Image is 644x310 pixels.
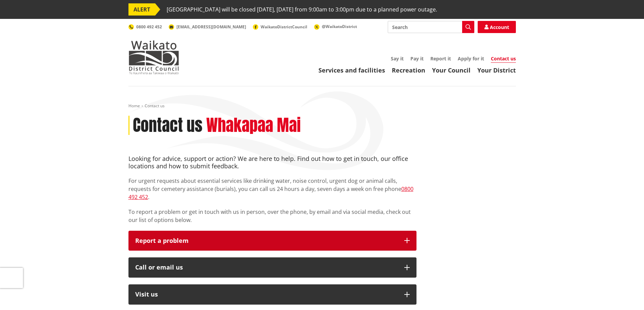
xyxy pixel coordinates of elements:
[128,103,140,109] a: Home
[128,185,413,201] a: 0800 492 452
[128,257,416,278] button: Call or email us
[145,103,165,109] span: Contact us
[314,24,357,29] a: @WaikatoDistrict
[322,24,357,29] span: @WaikatoDistrict
[391,55,404,62] a: Say it
[128,177,416,201] p: For urgent requests about essential services like drinking water, noise control, urgent dog or an...
[491,55,516,63] a: Contact us
[261,24,307,30] span: WaikatoDistrictCouncil
[128,40,179,74] img: Waikato District Council - Te Kaunihera aa Takiwaa o Waikato
[133,116,202,135] h1: Contact us
[128,3,155,16] span: ALERT
[128,284,416,305] button: Visit us
[167,3,437,16] span: [GEOGRAPHIC_DATA] will be closed [DATE], [DATE] from 9:00am to 3:00pm due to a planned power outage.
[136,24,162,30] span: 0800 492 452
[432,66,471,74] a: Your Council
[135,237,398,244] p: Report a problem
[135,291,398,298] p: Visit us
[128,208,416,224] p: To report a problem or get in touch with us in person, over the phone, by email and via social me...
[253,24,307,30] a: WaikatoDistrictCouncil
[613,282,637,306] iframe: Messenger Launcher
[388,21,474,33] input: Search input
[128,231,416,251] button: Report a problem
[410,55,424,62] a: Pay it
[128,103,516,109] nav: breadcrumb
[169,24,246,30] a: [EMAIL_ADDRESS][DOMAIN_NAME]
[206,116,301,135] h2: Whakapaa Mai
[458,55,484,62] a: Apply for it
[318,66,385,74] a: Services and facilities
[392,66,425,74] a: Recreation
[128,24,162,30] a: 0800 492 452
[128,155,416,170] h4: Looking for advice, support or action? We are here to help. Find out how to get in touch, our off...
[135,264,398,271] div: Call or email us
[478,21,516,33] a: Account
[176,24,246,30] span: [EMAIL_ADDRESS][DOMAIN_NAME]
[477,66,516,74] a: Your District
[430,55,451,62] a: Report it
